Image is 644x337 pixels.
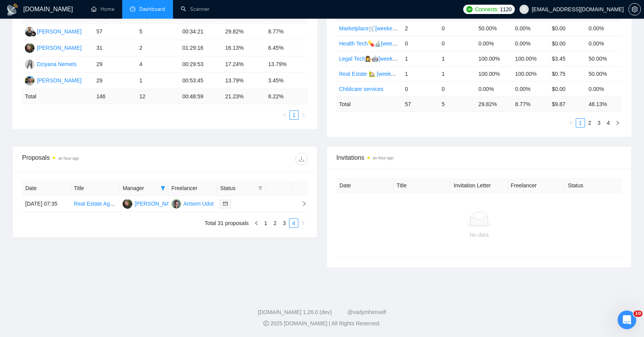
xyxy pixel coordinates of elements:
button: left [252,218,261,228]
span: mail [223,201,228,206]
img: logo [6,3,19,16]
td: 57 [93,24,137,40]
button: setting [628,3,641,16]
td: 29 [93,73,137,89]
td: 13.79% [265,56,308,73]
div: [PERSON_NAME] [37,44,81,52]
div: Artsem Udot [184,199,214,208]
li: 3 [594,118,604,127]
img: AK [25,76,35,86]
img: HH [25,43,35,53]
li: Next Page [299,110,308,120]
a: 1 [576,119,585,127]
li: Next Page [298,218,308,228]
td: 57 [402,96,439,112]
li: 4 [289,218,298,228]
td: 0.00% [585,36,622,51]
td: 5 [136,24,179,40]
li: Previous Page [566,118,576,127]
td: 1 [402,66,439,81]
td: 2 [136,40,179,56]
li: 3 [280,218,289,228]
span: left [254,221,259,225]
td: 48.13 % [585,96,622,112]
td: 146 [93,89,137,104]
span: Manager [123,184,158,192]
li: 1 [289,110,299,120]
td: Total [22,89,93,104]
span: Connects: [475,5,498,14]
td: [DATE] 07:35 [22,196,71,212]
span: dashboard [130,6,135,12]
li: 4 [604,118,613,127]
a: 2 [271,219,279,227]
a: 2 [585,119,594,127]
td: 8.22 % [265,89,308,104]
td: 5 [438,96,475,112]
a: setting [628,6,641,12]
td: 17.24% [222,56,265,73]
a: 1 [261,219,270,227]
td: 0 [402,81,439,96]
td: 0.00% [512,81,549,96]
span: copyright [263,321,269,326]
td: 0 [438,21,475,36]
div: [PERSON_NAME] [37,27,81,36]
a: DNDziyana Nemets [25,61,77,67]
td: 50.00% [585,51,622,66]
td: 1 [402,51,439,66]
li: 2 [270,218,280,228]
td: 8.77% [265,24,308,40]
button: right [298,218,308,228]
a: Marketplace🛒[weekend, full description] [339,25,438,31]
span: Invitations [336,153,622,162]
td: 0.00% [512,21,549,36]
td: 0 [402,36,439,51]
td: 0.00% [585,81,622,96]
a: @vadymhimself [347,309,386,315]
td: $0.00 [549,36,586,51]
td: 0.00% [512,36,549,51]
td: 31 [93,40,137,56]
span: setting [629,6,641,12]
a: AUArtsem Udot [171,200,214,206]
td: 16.13% [222,40,265,56]
a: Legal Tech👩‍⚖️🤖[weekdays] [339,56,406,62]
td: 0.00% [475,36,512,51]
img: AU [171,199,181,209]
td: $0.75 [549,66,586,81]
li: 2 [585,118,594,127]
span: 1120 [500,5,512,14]
span: filter [161,186,165,190]
span: right [615,120,620,125]
span: download [296,156,307,162]
td: 13.79% [222,73,265,89]
button: download [295,153,308,165]
span: filter [256,182,264,194]
a: 3 [280,219,289,227]
td: 29 [93,56,137,73]
div: Proposals [22,153,165,165]
td: 21.23 % [222,89,265,104]
span: left [282,113,287,117]
span: 10 [634,311,642,317]
img: upwork-logo.png [466,6,473,12]
td: 4 [136,56,179,73]
td: 50.00% [585,66,622,81]
iframe: Intercom live chat [618,311,636,329]
td: $0.00 [549,81,586,96]
img: FG [25,27,35,37]
td: $ 9.87 [549,96,586,112]
td: Total [336,96,402,112]
td: 2 [402,21,439,36]
td: 100.00% [512,66,549,81]
td: 100.00% [475,66,512,81]
td: 00:53:45 [179,73,222,89]
td: 50.00% [475,21,512,36]
div: [PERSON_NAME] [135,199,179,208]
span: right [301,221,305,225]
div: 2025 [DOMAIN_NAME] | All Rights Reserved. [6,320,638,328]
span: Dashboard [139,6,165,12]
td: 1 [438,66,475,81]
img: DN [25,59,35,69]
